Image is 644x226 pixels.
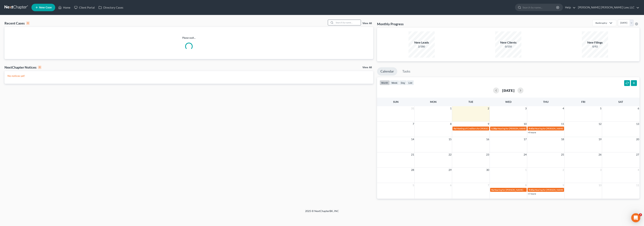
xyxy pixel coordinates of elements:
span: 9a [491,188,494,191]
span: 9a [454,127,456,130]
span: 9:45a [529,127,534,130]
h2: [DATE] [502,88,514,92]
a: Client Portal [72,4,97,11]
span: 29 [448,168,452,172]
a: Calendar [377,67,397,76]
button: month [380,80,390,85]
h3: Monthly Progress [377,22,404,26]
span: 27 [636,152,640,157]
a: Home [56,4,72,11]
a: View All [362,22,372,25]
a: View All [362,66,372,69]
span: Wed [505,100,511,103]
span: 24 [523,152,527,157]
input: Search by name... [335,20,361,25]
span: 15 [448,137,452,142]
span: 1 [450,106,452,111]
span: 21 [411,152,414,157]
span: 12 [598,122,602,126]
span: 3 [600,168,602,172]
div: 0 [26,21,30,25]
span: 10 [523,122,527,126]
span: 31 [411,106,414,111]
span: Fri [581,100,585,103]
span: Thu [543,100,549,103]
span: 30 [486,168,490,172]
span: Hearing for [PERSON_NAME] [535,188,564,191]
div: New Clients [495,40,521,45]
span: 7 [487,183,490,187]
span: 2 [639,213,642,216]
a: Tasks [399,67,414,76]
span: 5 [600,106,602,111]
span: 1 [525,168,527,172]
span: Meeting of Creditors for [PERSON_NAME] [456,127,498,130]
div: 0/150 [495,45,521,48]
span: 18 [561,137,564,142]
span: 6 [637,106,640,111]
span: Tue [468,100,473,103]
p: No notices yet! [7,74,370,78]
div: Recent Cases [4,21,30,25]
a: +7 more [528,192,536,195]
span: 28 [411,168,414,172]
span: 4 [637,168,640,172]
span: 16 [486,137,490,142]
button: week [390,80,399,85]
span: 26 [598,152,602,157]
button: day [399,80,407,85]
span: 8 [450,122,452,126]
p: Please wait... [4,36,373,40]
span: 20 [636,137,640,142]
span: 1:30p [491,127,497,130]
div: 2/180 [408,45,435,48]
div: 2025 © NextChapterBK, INC [215,209,429,216]
a: Help [563,4,576,11]
span: 19 [598,137,602,142]
div: NextChapter Notices [4,65,41,70]
span: 10 [598,183,602,187]
span: 11 [636,183,640,187]
div: Open Intercom Messenger [631,213,640,222]
span: Hearing for [PERSON_NAME] & [PERSON_NAME] [535,127,584,130]
span: Mon [430,100,437,103]
span: 4 [562,106,564,111]
a: Directory Cases [97,4,125,11]
span: 17 [523,137,527,142]
span: 7 [412,122,414,126]
div: New Leads [408,40,435,45]
a: [PERSON_NAME] [PERSON_NAME] Law, LLC [576,4,639,11]
input: Search by name... [523,4,557,11]
button: list [407,80,414,85]
span: Sun [393,100,399,103]
span: 5 [412,183,414,187]
div: Bankruptcy [596,21,607,24]
div: New Filings [582,40,608,45]
span: 25 [561,152,564,157]
span: Hearing for [PERSON_NAME] [494,188,523,191]
span: 2 [562,168,564,172]
span: 9:45a [529,188,534,191]
span: New Case [39,6,52,9]
span: 11 [561,122,564,126]
span: 8 [525,183,527,187]
a: +9 more [528,131,536,134]
span: 3 [525,106,527,111]
div: 0/92 [582,45,608,48]
span: 6 [450,183,452,187]
span: 9 [562,183,564,187]
span: 22 [448,152,452,157]
span: Hearing for [PERSON_NAME] [497,127,527,130]
span: 14 [411,137,414,142]
div: 0 [38,66,41,69]
span: 13 [636,122,640,126]
span: 23 [486,152,490,157]
span: Sat [618,100,623,103]
span: 9 [487,122,490,126]
span: 2 [487,106,490,111]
